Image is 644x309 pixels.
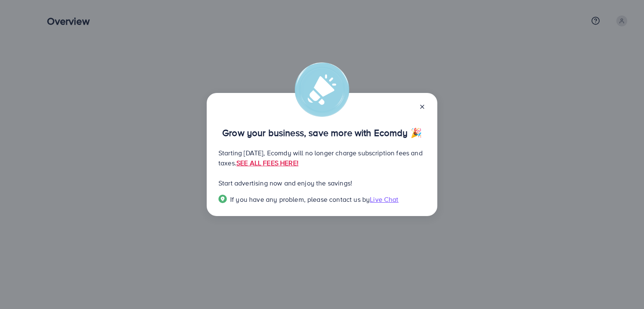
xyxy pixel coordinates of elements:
[370,195,398,204] span: Live Chat
[218,195,227,203] img: Popup guide
[230,195,370,204] span: If you have any problem, please contact us by
[236,158,299,167] a: SEE ALL FEES HERE!
[218,178,426,188] p: Start advertising now and enjoy the savings!
[218,148,426,168] p: Starting [DATE], Ecomdy will no longer charge subscription fees and taxes.
[295,62,349,117] img: alert
[218,128,426,138] p: Grow your business, save more with Ecomdy 🎉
